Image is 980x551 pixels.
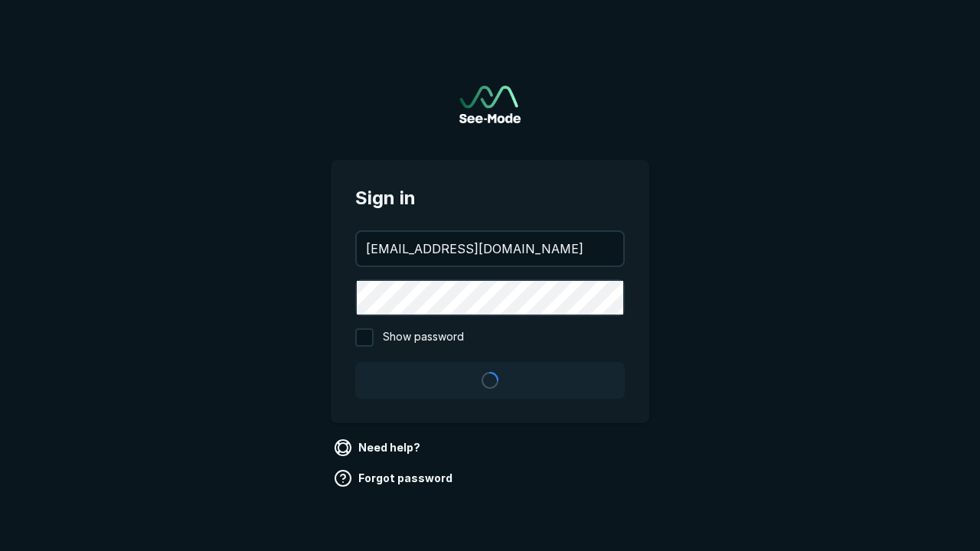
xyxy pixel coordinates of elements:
input: your@email.com [357,232,623,266]
a: Go to sign in [459,86,521,123]
a: Need help? [331,435,426,460]
a: Forgot password [331,466,459,491]
span: Show password [383,328,464,347]
span: Sign in [355,184,625,212]
img: See-Mode Logo [459,86,521,123]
